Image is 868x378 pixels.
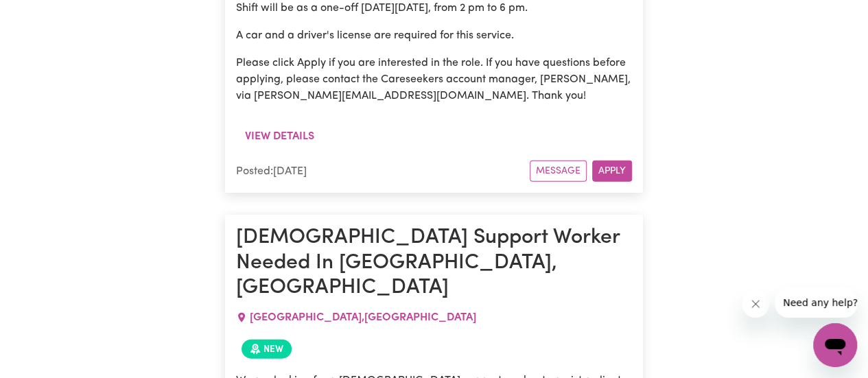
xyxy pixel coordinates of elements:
iframe: Message from company [775,287,857,318]
button: Message [530,161,587,182]
button: Apply for this job [592,161,632,182]
p: Please click Apply if you are interested in the role. If you have questions before applying, plea... [236,55,632,104]
h1: [DEMOGRAPHIC_DATA] Support Worker Needed In [GEOGRAPHIC_DATA], [GEOGRAPHIC_DATA] [236,226,632,300]
span: [GEOGRAPHIC_DATA] , [GEOGRAPHIC_DATA] [250,312,476,323]
div: Posted: [DATE] [236,163,530,180]
iframe: Button to launch messaging window [813,323,857,367]
p: A car and a driver's license are required for this service. [236,27,632,44]
span: Need any help? [8,10,83,21]
button: View details [236,123,323,150]
span: Job posted within the last 30 days [242,340,292,359]
iframe: Close message [742,290,769,318]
